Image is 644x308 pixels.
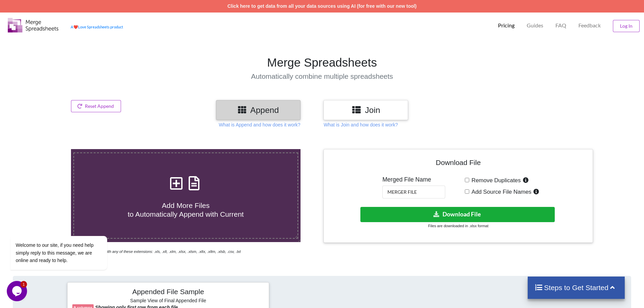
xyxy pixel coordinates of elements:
h6: Sample View of Final Appended File [72,298,264,305]
span: Add Source File Names [469,189,531,195]
p: Pricing [498,22,515,29]
span: heart [73,25,78,29]
span: Remove Duplicates [469,177,521,184]
small: Files are downloaded in .xlsx format [428,224,488,228]
p: What is Append and how does it work? [219,121,300,128]
button: Reset Append [71,100,121,112]
h5: Merged File Name [382,176,445,183]
a: AheartLove Spreadsheets product [71,25,123,29]
button: Log In [613,20,640,32]
iframe: chat widget [7,175,128,278]
i: You can select files with any of these extensions: .xls, .xlt, .xlm, .xlsx, .xlsm, .xltx, .xltm, ... [71,250,241,254]
h4: Appended File Sample [72,287,264,297]
p: FAQ [555,22,566,29]
span: Add More Files to Automatically Append with Current [128,202,244,218]
h4: Steps to Get Started [534,283,618,292]
span: Feedback [578,23,601,28]
button: Download File [360,207,555,222]
p: Guides [527,22,543,29]
h4: Download File [329,154,588,173]
p: What is Join and how does it work? [324,121,398,128]
h3: Join [329,105,403,115]
h3: Append [221,105,295,115]
input: Enter File Name [382,186,445,198]
iframe: chat widget [7,281,28,301]
img: Logo.png [8,18,58,32]
a: Click here to get data from all your data sources using AI (for free with our new tool) [228,3,417,9]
